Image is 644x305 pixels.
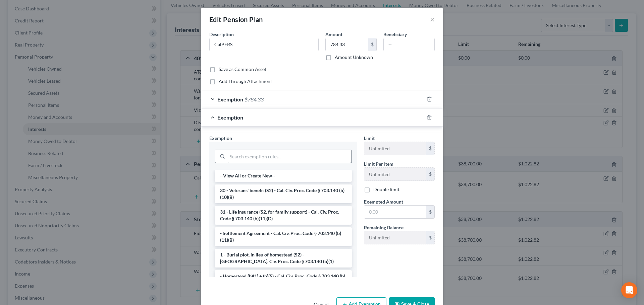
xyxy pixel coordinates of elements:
[219,66,266,73] label: Save as Common Asset
[215,249,352,268] li: 1 - Burial plot, in lieu of homestead (S2) - [GEOGRAPHIC_DATA]. Civ. Proc. Code § 703.140 (b)(1)
[245,96,264,102] span: $784.33
[364,168,426,180] input: --
[227,150,352,163] input: Search exemption rules...
[209,135,232,141] span: Exemption
[621,282,637,298] div: Open Intercom Messenger
[326,38,368,51] input: 0.00
[209,15,263,24] div: Edit Pension Plan
[215,270,352,289] li: - Homestead (b)(1) + (b)(5) - Cal. Civ. Proc. Code § 703.140 (b)(1)(b)(5)
[364,206,426,218] input: 0.00
[426,231,434,244] div: $
[364,160,393,167] label: Limit Per Item
[217,114,243,121] span: Exemption
[364,142,426,155] input: --
[215,170,352,182] li: --View All or Create New--
[364,224,404,231] label: Remaining Balance
[364,231,426,244] input: --
[219,78,272,85] label: Add Through Attachment
[364,199,403,205] span: Exempted Amount
[215,227,352,246] li: - Settlement Agreement - Cal. Civ. Proc. Code § 703.140 (b)(11)(B)
[430,15,435,23] button: ×
[426,168,434,180] div: $
[210,38,318,51] input: Describe...
[373,186,399,193] label: Double limit
[215,184,352,203] li: 30 - Veterans' benefit (S2) - Cal. Civ. Proc. Code § 703.140 (b)(10)(B)
[335,54,373,61] label: Amount Unknown
[426,142,434,155] div: $
[364,135,375,141] span: Limit
[383,31,407,38] label: Beneficiary
[426,206,434,218] div: $
[368,38,376,51] div: $
[209,31,234,37] span: Description
[325,31,342,38] label: Amount
[384,38,434,51] input: --
[215,206,352,225] li: 31 - Life Insurance (S2, for family support) - Cal. Civ. Proc. Code § 703.140 (b)(11)(D)
[217,96,243,102] span: Exemption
